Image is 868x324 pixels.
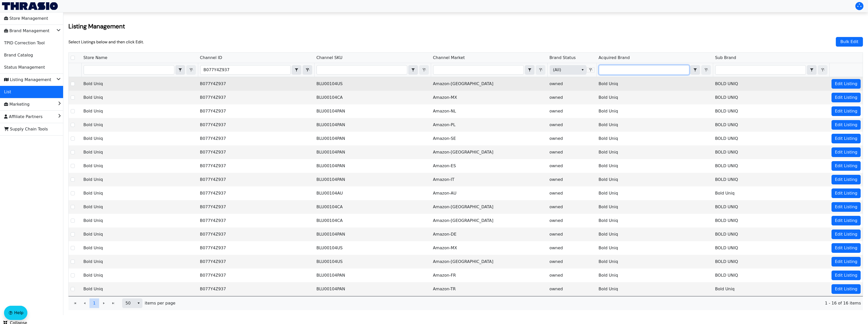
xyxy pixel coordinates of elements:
[713,214,829,227] td: BOLD UNIQ
[71,109,75,113] input: Select Row
[81,269,198,282] td: Bold Uniq
[836,37,863,47] button: Bulk Edit
[547,91,597,104] td: owned
[314,200,431,214] td: BLU00104CA
[81,227,198,241] td: Bold Uniq
[4,14,48,23] span: Store Management
[713,282,829,296] td: Bold Uniq
[597,145,713,159] td: Bold Uniq
[547,173,597,186] td: owned
[835,245,857,251] span: Edit Listing
[832,134,861,143] button: Edit Listing
[71,287,75,291] input: Select Row
[431,91,547,104] td: Amazon-MX
[835,218,857,224] span: Edit Listing
[292,65,301,75] span: Choose Operator
[4,306,27,320] button: Help floatingactionbutton
[547,282,597,296] td: owned
[547,269,597,282] td: owned
[314,173,431,186] td: BLU00104PAN
[547,132,597,145] td: owned
[175,65,185,75] span: Choose Operator
[713,227,829,241] td: BOLD UNIQ
[409,65,418,74] button: select
[713,132,829,145] td: BOLD UNIQ
[835,286,857,292] span: Edit Listing
[832,120,861,130] button: Edit Listing
[314,132,431,145] td: BLU00104PAN
[431,241,547,255] td: Amazon-MX
[547,159,597,173] td: owned
[713,241,829,255] td: BOLD UNIQ
[431,173,547,186] td: Amazon-IT
[713,104,829,118] td: BOLD UNIQ
[71,150,75,154] input: Select Row
[4,76,51,84] span: Listing Management
[198,282,315,296] td: B077Y4Z937
[314,104,431,118] td: BLU00104PAN
[431,159,547,173] td: Amazon-ES
[713,159,829,173] td: BOLD UNIQ
[832,216,861,225] button: Edit Listing
[93,300,96,306] span: 1
[71,232,75,236] input: Select Row
[71,82,75,86] input: Select Row
[597,91,713,104] td: Bold Uniq
[832,93,861,102] button: Edit Listing
[122,298,142,308] span: Page size
[835,163,857,169] span: Edit Listing
[71,178,75,182] input: Select Row
[68,296,863,310] div: Page 1 of 1
[835,149,857,155] span: Edit Listing
[547,77,597,91] td: owned
[691,65,700,74] button: select
[176,65,185,74] button: select
[597,104,713,118] td: Bold Uniq
[597,255,713,269] td: Bold Uniq
[597,186,713,200] td: Bold Uniq
[200,65,291,74] input: Filter
[525,65,534,74] button: select
[83,55,107,61] span: Store Name
[597,241,713,255] td: Bold Uniq
[81,200,198,214] td: Bold Uniq
[314,214,431,227] td: BLU00104CA
[68,22,863,30] h2: Listing Management
[713,91,829,104] td: BOLD UNIQ
[198,63,315,77] th: Filter
[525,65,534,75] span: Choose Operator
[835,272,857,278] span: Edit Listing
[597,200,713,214] td: Bold Uniq
[4,88,11,96] span: List
[4,100,30,108] span: Marketing
[835,231,857,237] span: Edit Listing
[68,39,144,45] p: Select Listings below and then click Edit.
[597,214,713,227] td: Bold Uniq
[71,96,75,100] input: Select Row
[81,173,198,186] td: Bold Uniq
[4,39,45,47] span: TPID Correction Tool
[198,91,315,104] td: B077Y4Z937
[198,132,315,145] td: B077Y4Z937
[599,55,630,61] span: Acquired Brand
[713,255,829,269] td: BOLD UNIQ
[715,65,806,74] input: Filter
[599,65,689,74] input: Filter
[431,282,547,296] td: Amazon-TR
[71,137,75,141] input: Select Row
[81,145,198,159] td: Bold Uniq
[198,173,315,186] td: B077Y4Z937
[198,159,315,173] td: B077Y4Z937
[71,246,75,250] input: Select Row
[71,191,75,195] input: Select Row
[71,123,75,127] input: Select Row
[715,55,736,61] span: Sub Brand
[314,77,431,91] td: BLU00104US
[579,65,586,74] button: select
[431,186,547,200] td: Amazon-AU
[832,175,861,184] button: Edit Listing
[832,230,861,239] button: Edit Listing
[597,159,713,173] td: Bold Uniq
[198,269,315,282] td: B077Y4Z937
[597,77,713,91] td: Bold Uniq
